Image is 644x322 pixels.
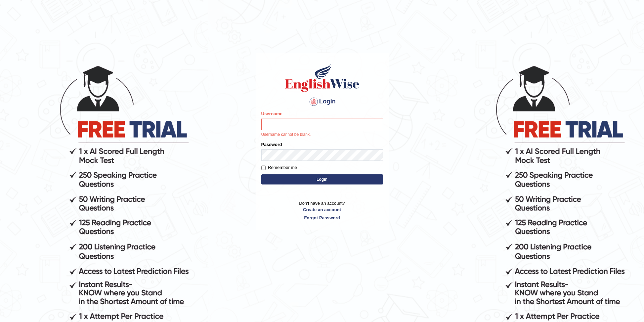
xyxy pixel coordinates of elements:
[261,215,383,221] a: Forgot Password
[261,132,383,138] p: Username cannot be blank.
[261,206,383,213] a: Create an account
[284,63,361,93] img: Logo of English Wise sign in for intelligent practice with AI
[261,96,383,107] h4: Login
[261,166,266,170] input: Remember me
[261,141,282,148] label: Password
[261,174,383,184] button: Login
[261,200,383,221] p: Don't have an account?
[261,164,297,171] label: Remember me
[261,110,283,117] label: Username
